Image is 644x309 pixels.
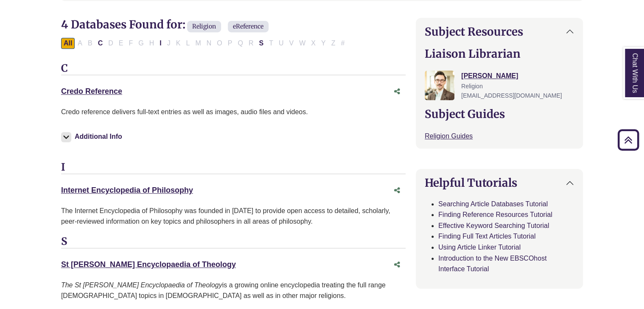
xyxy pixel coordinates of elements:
[425,70,454,100] img: Greg Rosauer
[61,260,236,269] a: St [PERSON_NAME] Encyclopaedia of Theology
[61,131,125,143] button: Additional Info
[389,257,406,273] button: Share this database
[416,169,582,196] button: Helpful Tutorials
[228,21,269,32] span: eReference
[157,38,164,49] button: Filter Results I
[61,205,406,227] div: The Internet Encyclopedia of Philosophy was founded in [DATE] to provide open access to detailed,...
[61,186,193,194] a: Internet Encyclopedia of Philosophy
[438,200,548,208] a: Searching Article Databases Tutorial
[61,280,406,301] div: is a growing online encyclopedia treating the full range [DEMOGRAPHIC_DATA] topics in [DEMOGRAPHI...
[438,211,552,218] a: Finding Reference Resources Tutorial
[61,17,185,31] span: 4 Databases Found for:
[438,222,549,229] a: Effective Keyword Searching Tutorial
[425,132,473,140] a: Religion Guides
[425,107,574,121] h2: Subject Guides
[389,84,406,100] button: Share this database
[256,38,266,49] button: Filter Results S
[61,107,406,118] p: Credo reference delivers full-text entries as well as images, audio files and videos.
[461,92,562,99] span: [EMAIL_ADDRESS][DOMAIN_NAME]
[425,47,574,60] h2: Liaison Librarian
[438,255,546,273] a: Introduction to the New EBSCOhost Interface Tutorial
[416,18,582,45] button: Subject Resources
[61,161,406,174] h3: I
[61,39,348,46] div: Alpha-list to filter by first letter of database name
[438,244,521,251] a: Using Article Linker Tutorial
[61,281,222,289] i: The St [PERSON_NAME] Encyclopaedia of Theology
[438,233,535,240] a: Finding Full Text Articles Tutorial
[95,38,106,49] button: Filter Results C
[61,62,406,75] h3: C
[615,134,642,146] a: Back to Top
[61,38,75,49] button: All
[187,21,221,32] span: Religion
[461,72,518,79] a: [PERSON_NAME]
[461,83,483,90] span: Religion
[61,87,122,96] a: Credo Reference
[389,183,406,199] button: Share this database
[61,236,406,248] h3: S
